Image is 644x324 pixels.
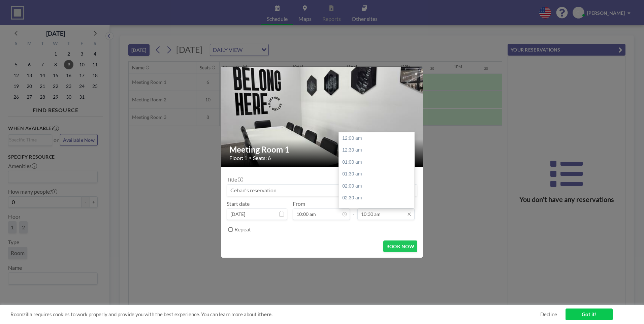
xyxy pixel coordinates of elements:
[10,311,540,318] span: Roomzilla requires cookies to work properly and provide you with the best experience. You can lea...
[253,155,271,161] span: Seats: 6
[339,132,418,144] div: 12:00 am
[229,144,415,155] h2: Meeting Room 1
[566,309,613,320] a: Got it!
[293,200,305,207] label: From
[339,204,418,216] div: 03:00 am
[540,311,557,318] a: Decline
[339,156,418,168] div: 01:00 am
[227,200,250,207] label: Start date
[227,176,243,183] label: Title
[261,311,272,317] a: here.
[383,240,417,252] button: BOOK NOW
[221,41,423,192] img: 537.jpg
[227,185,417,196] input: Ceban's reservation
[353,203,355,218] span: -
[234,226,251,233] label: Repeat
[339,180,418,192] div: 02:00 am
[229,155,247,161] span: Floor: 1
[339,168,418,180] div: 01:30 am
[339,144,418,156] div: 12:30 am
[249,155,251,160] span: •
[339,192,418,204] div: 02:30 am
